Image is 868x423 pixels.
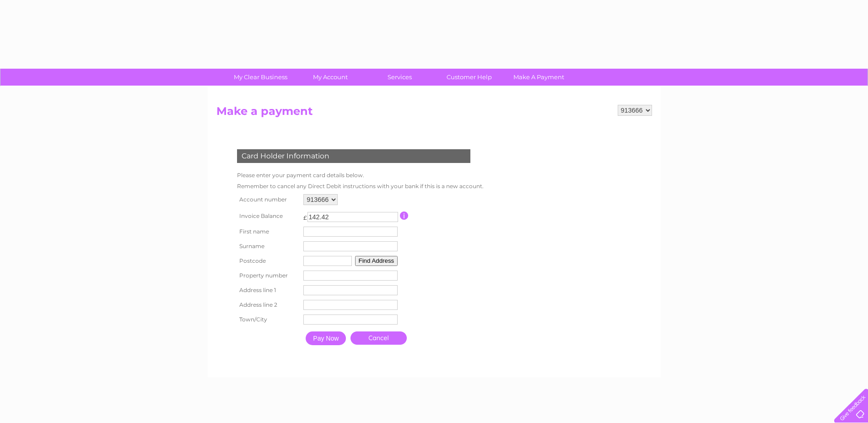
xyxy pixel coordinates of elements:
[400,211,409,220] input: Information
[237,149,470,163] div: Card Holder Information
[235,312,302,327] th: Town/City
[306,331,346,345] input: Pay Now
[235,224,302,239] th: First name
[235,239,302,254] th: Surname
[235,268,302,283] th: Property number
[362,69,437,86] a: Services
[216,105,652,122] h2: Make a payment
[292,69,368,86] a: My Account
[223,69,298,86] a: My Clear Business
[235,283,302,298] th: Address line 1
[235,254,302,268] th: Postcode
[235,192,302,207] th: Account number
[303,210,307,221] td: £
[235,181,486,192] td: Remember to cancel any Direct Debit instructions with your bank if this is a new account.
[355,256,398,266] button: Find Address
[350,331,407,345] a: Cancel
[501,69,577,86] a: Make A Payment
[431,69,507,86] a: Customer Help
[235,207,302,224] th: Invoice Balance
[235,298,302,312] th: Address line 2
[235,170,486,181] td: Please enter your payment card details below.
